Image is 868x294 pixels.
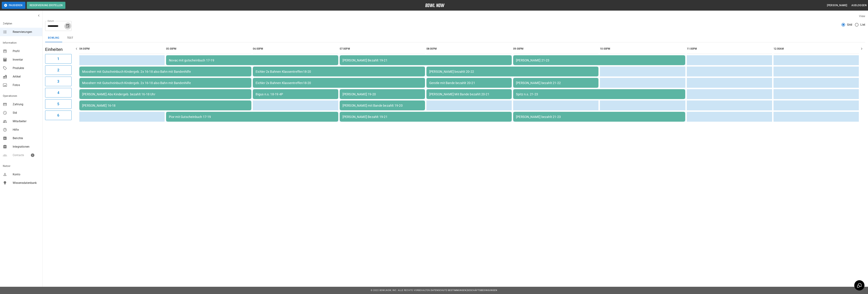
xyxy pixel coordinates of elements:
[13,66,39,70] span: Produkte
[45,88,72,97] button: 4
[82,104,249,107] div: [PERSON_NAME] 16-18
[13,58,39,62] span: Inventar
[169,115,335,119] div: Pior mit Gutscheinbuch 17-19
[426,44,512,54] th: 08:00PM
[13,49,39,53] span: Profil
[57,90,59,96] h6: 4
[429,70,596,73] div: [PERSON_NAME] bezahlt 20-22
[79,44,165,54] th: 04:00PM
[467,289,497,292] a: Geschäftsbedingungen
[45,34,865,42] div: inventory tabs
[516,58,682,62] div: [PERSON_NAME] 21-23
[343,58,509,62] div: [PERSON_NAME] Bezahlt 19-21
[45,34,62,42] button: Bowling
[82,92,249,96] div: [PERSON_NAME] Abs Kindergeb. bezahlt 16-18 Uhr
[82,81,249,85] div: Moosherr mit Gutscheinbuch Kindergeb. 2x 16-18 also Bahn mit Bandenhilfe
[45,54,72,64] button: 1
[57,112,59,118] h6: 6
[826,2,849,9] button: [PERSON_NAME]
[13,136,39,140] span: Berichte
[64,22,71,29] button: Choose date, selected date is 10. Okt. 2025
[13,111,39,115] span: Std
[13,119,39,123] span: Mitarbeiter
[425,4,445,7] img: logo
[82,70,249,73] div: Moosherr mit Gutscheinbuch Kindergeb. 2x 16-18 also Bahn mit Bandenhilfe
[256,92,335,96] div: Bigus n.s. 18-19 4P
[343,115,509,119] div: [PERSON_NAME] Bezahlt 19-21
[13,128,39,132] span: Hilfe
[13,102,39,106] span: Zahlung
[340,44,425,54] th: 07:00PM
[13,145,39,149] span: Integrationen
[343,104,422,107] div: [PERSON_NAME] mit Bande bezahlt 19-20
[513,44,598,54] th: 09:00PM
[45,47,72,52] h5: Einheiten
[371,289,431,292] span: © 2022 BowlNow, Inc. Alle Rechte vorbehalten.
[860,23,865,27] span: List
[256,70,422,73] div: Eichler 2x Bahnen Klassentreffen18-20
[516,81,596,85] div: [PERSON_NAME] bezahlt 21-22
[45,111,72,120] button: 6
[429,92,509,96] div: [PERSON_NAME] Mit Bande bezahlt 20-21
[859,14,865,18] label: View
[57,56,59,62] h6: 1
[78,42,860,123] table: sticky table
[45,99,72,109] button: 5
[57,101,59,107] h6: 5
[600,44,685,54] th: 10:00PM
[429,81,509,85] div: Gerstle mit Bande bezahlt 20-21
[13,181,39,185] span: Wissensdatenbank
[57,79,59,84] h6: 3
[166,44,251,54] th: 05:00PM
[57,67,59,73] h6: 2
[62,34,78,42] button: test
[774,44,859,54] th: 12:00AM
[687,44,772,54] th: 11:00PM
[847,23,852,27] span: Grid
[45,65,72,75] button: 2
[13,75,39,79] span: Artikel
[253,44,338,54] th: 06:00PM
[27,2,66,9] button: Reservierung erstellen
[13,83,39,87] span: Fotos
[343,92,422,96] div: [PERSON_NAME] 19-20
[169,58,335,62] div: Novac mit gutscheinbuch 17-19
[13,30,39,34] span: Reservierungen
[516,92,682,96] div: Spitz n.s. 21-23
[850,2,868,9] button: Ausloggen
[2,2,25,9] button: Pausieren
[13,172,39,177] span: Konto
[256,81,422,85] div: Eichler 2x Bahnen Klassentreffen18-20
[431,289,466,292] a: Datenschutz-Bestimmungen
[45,77,72,86] button: 3
[516,115,682,119] div: [PERSON_NAME] bezahlt 21-23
